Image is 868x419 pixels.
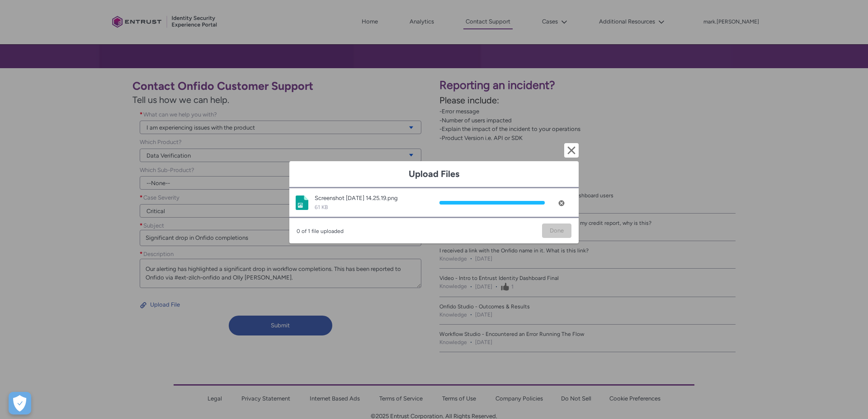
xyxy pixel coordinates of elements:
[321,204,328,210] span: KB
[315,194,434,203] div: Screenshot [DATE] 14.25.19.png
[542,223,571,238] button: Done
[297,168,571,180] h1: Upload Files
[297,223,344,235] span: 0 of 1 file uploaded
[9,392,31,414] div: Cookie Preferences
[9,392,31,414] button: Open Preferences
[564,143,579,158] button: Cancel and close
[315,204,320,210] span: 61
